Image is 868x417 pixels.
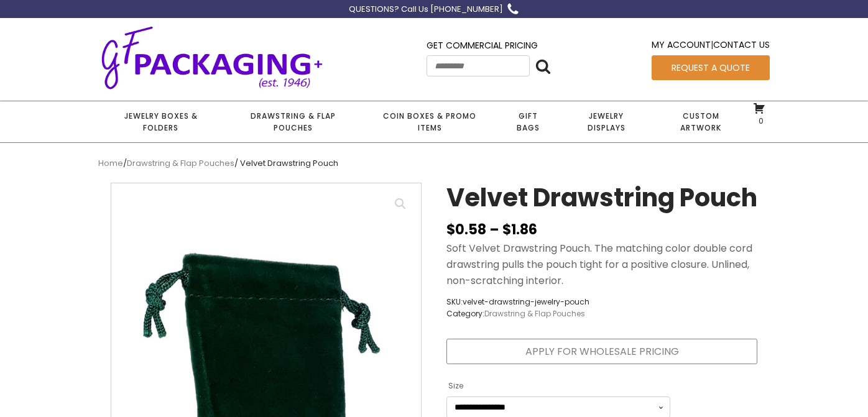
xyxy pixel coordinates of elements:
div: | [652,38,770,55]
a: Drawstring & Flap Pouches [127,157,234,169]
nav: Breadcrumb [98,157,770,170]
span: velvet-drawstring-jewelry-pouch [463,296,589,307]
a: 0 [753,102,765,126]
a: Contact Us [713,39,770,51]
span: Category: [446,308,589,319]
a: Home [98,157,123,169]
a: Drawstring & Flap Pouches [484,308,585,319]
a: View full-screen image gallery [389,193,412,215]
a: Request a Quote [652,55,770,80]
a: Coin Boxes & Promo Items [363,101,496,142]
h1: Velvet Drawstring Pouch [446,183,757,219]
span: $ [446,220,455,239]
a: Gift Bags [496,101,560,142]
span: – [489,220,499,239]
span: $ [502,220,511,239]
span: 0 [755,116,764,126]
a: Custom Artwork [652,101,749,142]
div: QUESTIONS? Call Us [PHONE_NUMBER] [349,3,503,16]
label: Size [448,376,463,396]
a: Jewelry Displays [560,101,652,142]
a: Apply for Wholesale Pricing [446,339,757,365]
a: Jewelry Boxes & Folders [98,101,223,142]
span: SKU: [446,296,589,308]
a: My Account [652,39,711,51]
bdi: 0.58 [446,220,486,239]
a: Get Commercial Pricing [427,39,538,52]
a: Drawstring & Flap Pouches [223,101,362,142]
p: Soft Velvet Drawstring Pouch. The matching color double cord drawstring pulls the pouch tight for... [446,241,757,288]
img: GF Packaging + - Established 1946 [98,24,326,91]
bdi: 1.86 [502,220,537,239]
